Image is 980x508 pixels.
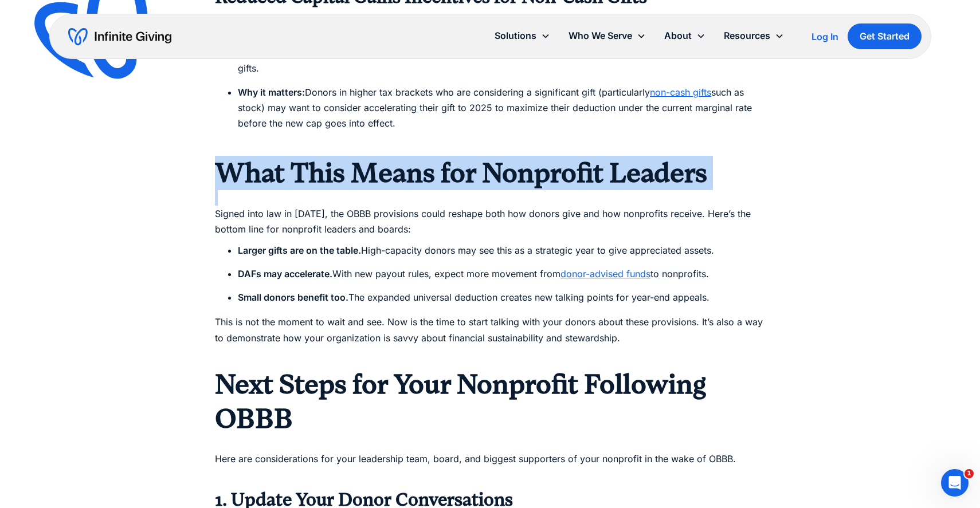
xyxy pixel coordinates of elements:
div: Resources [715,23,793,48]
strong: DAFs may accelerate. [238,268,332,279]
p: Here are considerations for your leadership team, board, and biggest supporters of your nonprofit... [215,436,765,483]
strong: Why it matters: [238,86,305,98]
li: With new payout rules, expect more movement from to nonprofits. [238,266,765,282]
div: Who We Serve [569,28,632,44]
iframe: Intercom live chat [941,469,969,497]
div: About [655,23,715,48]
div: Who We Serve [559,23,655,48]
a: home [68,27,171,46]
strong: What This Means for Nonprofit Leaders [215,157,707,189]
div: Resources [724,28,770,44]
strong: Next Steps for Your Nonprofit Following OBBB [215,368,706,435]
li: High-capacity donors may see this as a strategic year to give appreciated assets. [238,243,765,258]
span: 1 [965,469,974,478]
p: ‍ [215,9,765,24]
a: donor-advised funds [560,268,650,279]
li: Donors in higher tax brackets who are considering a significant gift (particularly such as stock)... [238,85,765,147]
div: About [664,28,692,44]
a: Log In [812,30,838,44]
strong: Larger gifts are on the table. [238,245,361,256]
strong: Small donors benefit too. [238,292,348,303]
div: Solutions [495,28,536,44]
p: This is not the moment to wait and see. Now is the time to start talking with your donors about t... [215,314,765,361]
a: Get Started [848,23,922,49]
p: Signed into law in [DATE], the OBBB provisions could reshape both how donors give and how nonprof... [215,190,765,237]
div: Solutions [485,23,559,48]
a: non-cash gifts [650,86,711,98]
div: Log In [812,32,838,41]
li: The expanded universal deduction creates new talking points for year-end appeals. [238,290,765,305]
